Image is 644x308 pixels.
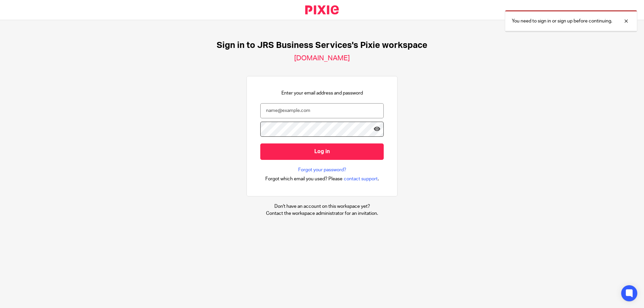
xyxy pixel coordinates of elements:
div: . [265,175,379,183]
p: You need to sign in or sign up before continuing. [512,18,612,24]
p: Contact the workspace administrator for an invitation. [266,210,378,217]
input: Log in [260,143,384,160]
input: name@example.com [260,103,384,118]
span: Forgot which email you used? Please [265,176,342,182]
p: Enter your email address and password [281,90,363,97]
h2: [DOMAIN_NAME] [294,54,350,63]
h1: Sign in to JRS Business Services's Pixie workspace [217,40,427,51]
a: Forgot your password? [298,167,346,173]
span: contact support [344,176,378,182]
p: Don't have an account on this workspace yet? [266,203,378,210]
